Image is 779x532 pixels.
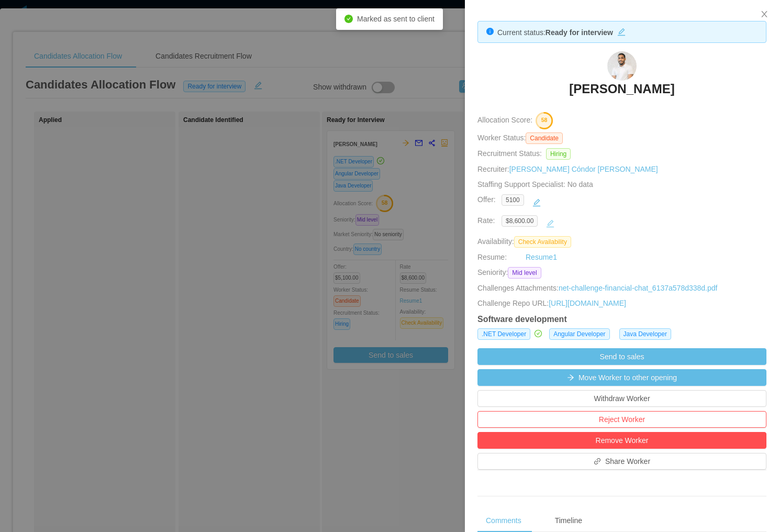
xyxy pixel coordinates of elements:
[477,411,766,428] button: Reject Worker
[546,28,613,37] strong: Ready for interview
[477,283,559,294] span: Challenges Attachments:
[477,432,766,449] button: Remove Worker
[486,28,494,35] i: icon: info-circle
[565,180,593,189] span: No data
[477,116,532,125] span: Allocation Score:
[559,284,718,292] a: net-challenge-financial-chat_6137a578d338d.pdf
[477,390,766,407] button: Withdraw Worker
[477,149,542,158] span: Recruitment Status:
[508,267,541,279] span: Mid level
[502,194,524,206] span: 5100
[477,237,575,246] span: Availability:
[549,328,609,340] span: Angular Developer
[760,10,769,18] i: icon: close
[477,369,766,386] button: icon: arrow-rightMove Worker to other opening
[477,180,593,189] span: Staffing Support Specialist:
[535,330,542,337] i: icon: check-circle
[569,81,674,104] a: [PERSON_NAME]
[477,298,549,309] span: Challenge Repo URL:
[526,132,563,144] span: Candidate
[477,315,567,324] strong: Software development
[477,453,766,470] button: icon: linkShare Worker
[509,165,658,173] a: [PERSON_NAME] Cóndor [PERSON_NAME]
[535,328,544,340] a: icon: check-circle
[514,236,571,248] span: Check Availability
[569,81,674,97] h3: [PERSON_NAME]
[549,299,626,307] a: [URL][DOMAIN_NAME]
[541,117,548,124] text: 58
[532,112,553,128] button: 58
[477,267,508,279] span: Seniority:
[613,26,630,36] button: icon: edit
[502,215,538,227] span: $8,600.00
[344,15,353,23] i: icon: check-circle
[542,215,559,232] button: icon: edit
[477,328,530,340] span: .NET Developer
[497,28,546,37] span: Current status:
[546,148,571,160] span: Hiring
[477,253,507,261] span: Resume:
[477,348,766,365] button: Send to sales
[477,134,526,142] span: Worker Status:
[528,194,545,211] button: icon: edit
[477,165,658,173] span: Recruiter:
[607,51,637,81] img: e6ffb532-8409-450c-8a86-39c6d43167e5_689fd71822672-90w.png
[526,252,557,263] a: Resume1
[619,328,671,340] span: Java Developer
[357,15,435,23] span: Marked as sent to client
